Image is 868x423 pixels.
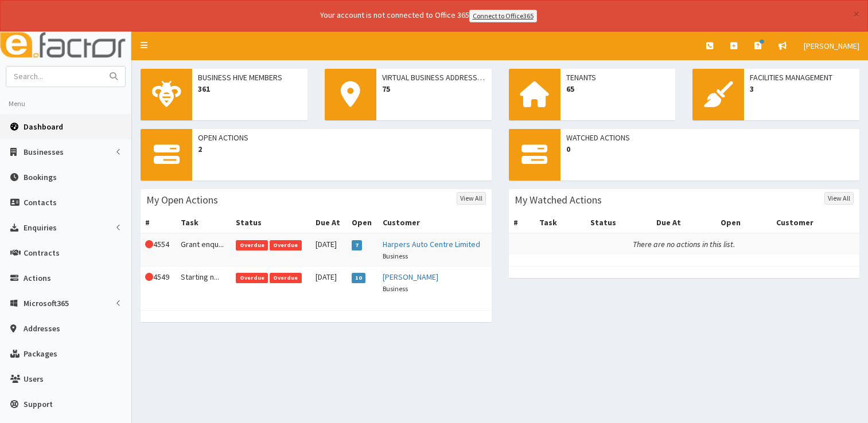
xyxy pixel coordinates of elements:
span: Overdue [270,240,302,250]
td: Grant enqu... [176,233,232,267]
span: Actions [24,273,51,283]
span: Virtual Business Addresses [382,72,486,83]
span: [PERSON_NAME] [804,41,859,51]
a: View All [824,192,854,205]
i: This Action is overdue! [145,273,153,281]
th: # [509,212,535,233]
a: Harpers Auto Centre Limited [383,239,480,249]
div: Your account is not connected to Office 365 [93,9,764,22]
span: 3 [750,83,854,95]
h3: My Open Actions [146,195,218,205]
span: 0 [566,143,854,155]
span: Users [24,374,44,384]
span: Overdue [236,240,268,250]
span: Contacts [24,197,57,207]
span: Business Hive Members [198,72,302,83]
span: Watched Actions [566,132,854,143]
span: Overdue [270,273,302,283]
small: Business [383,284,408,293]
span: Support [24,399,53,409]
td: Starting n... [176,266,232,299]
span: Packages [24,348,57,359]
span: Contracts [24,248,60,258]
th: # [141,212,176,233]
td: 4554 [141,233,176,267]
span: Addresses [24,323,60,334]
span: 7 [352,240,363,250]
th: Open [716,212,772,233]
a: [PERSON_NAME] [795,32,868,60]
span: Tenants [566,72,670,83]
th: Status [231,212,310,233]
th: Due At [652,212,716,233]
input: Search... [6,66,103,87]
span: 361 [198,83,302,95]
a: Connect to Office365 [469,10,537,22]
h3: My Watched Actions [515,195,602,205]
button: × [853,8,859,20]
td: 4549 [141,266,176,299]
span: 10 [352,273,366,283]
a: [PERSON_NAME] [383,272,438,282]
span: Bookings [24,172,57,182]
span: Open Actions [198,132,486,143]
th: Status [586,212,652,233]
span: Microsoft365 [24,298,69,308]
a: View All [457,192,486,205]
i: There are no actions in this list. [633,239,735,249]
span: 65 [566,83,670,95]
small: Business [383,252,408,260]
span: Enquiries [24,222,57,233]
span: Facilities Management [750,72,854,83]
th: Customer [378,212,492,233]
th: Customer [772,212,859,233]
span: 75 [382,83,486,95]
th: Task [535,212,586,233]
i: This Action is overdue! [145,240,153,248]
td: [DATE] [311,233,347,267]
span: Businesses [24,147,64,157]
span: Dashboard [24,122,63,132]
th: Open [347,212,378,233]
th: Task [176,212,232,233]
td: [DATE] [311,266,347,299]
th: Due At [311,212,347,233]
span: Overdue [236,273,268,283]
span: 2 [198,143,486,155]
